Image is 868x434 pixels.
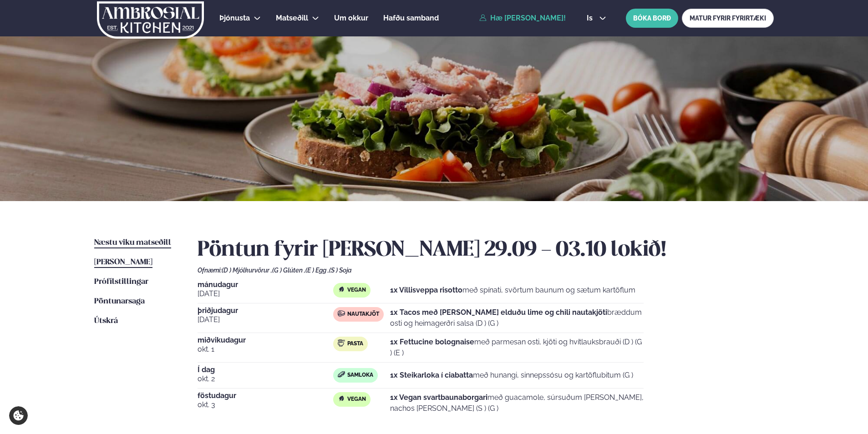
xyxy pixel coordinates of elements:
[94,317,118,325] span: Útskrá
[198,267,774,274] div: Ofnæmi:
[198,237,774,263] h2: Pöntun fyrir [PERSON_NAME] 29.09 - 03.10 lokið!
[587,15,595,22] span: is
[334,13,368,24] a: Um okkur
[626,9,678,28] button: BÓKA BORÐ
[390,371,473,379] strong: 1x Steikarloka í ciabatta
[198,373,333,384] span: okt. 2
[347,287,366,294] span: Vegan
[338,371,345,378] img: sandwich-new-16px.svg
[198,307,333,314] span: þriðjudagur
[390,392,644,414] p: með guacamole, súrsuðum [PERSON_NAME], nachos [PERSON_NAME] (S ) (G )
[347,372,373,379] span: Samloka
[338,310,345,317] img: beef.svg
[94,316,118,327] a: Útskrá
[198,366,333,373] span: Í dag
[94,296,145,307] a: Pöntunarsaga
[390,337,644,358] p: með parmesan osti, kjöti og hvítlauksbrauði (D ) (G ) (E )
[390,370,633,381] p: með hunangi, sinnepssósu og kartöflubitum (G )
[390,286,462,294] strong: 1x Villisveppa risotto
[198,314,333,325] span: [DATE]
[390,285,635,296] p: með spínati, svörtum baunum og sætum kartöflum
[390,307,644,329] p: bræddum osti og heimagerðri salsa (D ) (G )
[390,393,487,402] strong: 1x Vegan svartbaunaborgari
[276,13,308,24] a: Matseðill
[276,14,308,22] span: Matseðill
[347,311,379,318] span: Nautakjöt
[198,337,333,344] span: miðvikudagur
[579,15,614,22] button: is
[219,14,250,22] span: Þjónusta
[198,399,333,410] span: okt. 3
[198,281,333,288] span: mánudagur
[383,14,439,22] span: Hafðu samband
[390,308,607,317] strong: 1x Tacos með [PERSON_NAME] elduðu lime og chili nautakjöti
[479,14,566,22] a: Hæ [PERSON_NAME]!
[272,267,305,274] span: (G ) Glúten ,
[334,14,368,22] span: Um okkur
[338,395,345,402] img: Vegan.svg
[198,344,333,355] span: okt. 1
[347,396,366,403] span: Vegan
[9,406,28,425] a: Cookie settings
[94,239,171,247] span: Næstu viku matseðill
[198,392,333,399] span: föstudagur
[96,1,205,39] img: logo
[383,13,439,24] a: Hafðu samband
[390,338,474,346] strong: 1x Fettucine bolognaise
[338,286,345,293] img: Vegan.svg
[682,9,774,28] a: MATUR FYRIR FYRIRTÆKI
[222,267,272,274] span: (D ) Mjólkurvörur ,
[338,339,345,347] img: pasta.svg
[94,298,145,305] span: Pöntunarsaga
[94,278,148,286] span: Prófílstillingar
[347,340,363,348] span: Pasta
[94,257,152,268] a: [PERSON_NAME]
[329,267,352,274] span: (S ) Soja
[94,237,171,248] a: Næstu viku matseðill
[198,288,333,299] span: [DATE]
[305,267,329,274] span: (E ) Egg ,
[219,13,250,24] a: Þjónusta
[94,258,152,266] span: [PERSON_NAME]
[94,277,148,288] a: Prófílstillingar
